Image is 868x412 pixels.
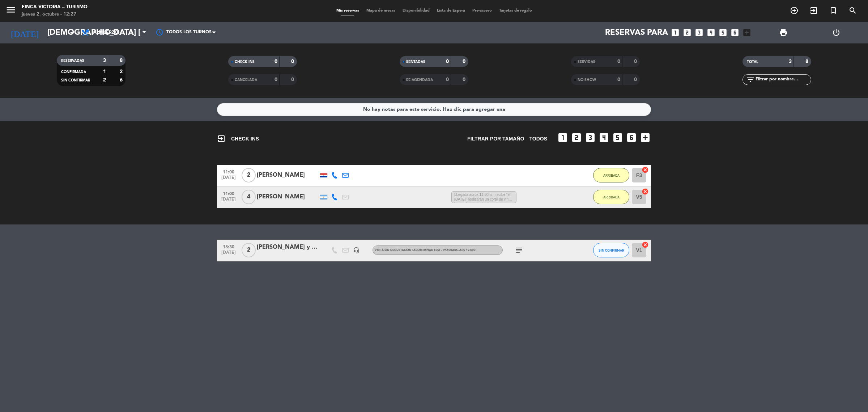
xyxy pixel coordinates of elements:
[598,132,610,143] i: looks_4
[5,4,16,15] i: menu
[603,173,620,177] span: ARRIBADA
[832,28,841,37] i: power_settings_new
[515,246,523,255] i: subject
[275,77,277,82] strong: 0
[718,28,728,37] i: looks_5
[593,243,629,257] button: SIN CONFIRMAR
[495,9,536,13] span: Tarjetas de regalo
[451,191,516,203] span: LLegada aprox 11.30hs - recibe "el [DATE]" realizaran un corte de vino y luego almuerzan / [PERSO...
[220,250,238,258] span: [DATE]
[363,105,505,114] div: No hay notas para este servicio. Haz clic para agregar una
[120,77,124,83] strong: 6
[220,189,238,197] span: 11:00
[810,22,863,43] div: LOG OUT
[220,175,238,184] span: [DATE]
[399,9,433,13] span: Disponibilidad
[634,77,638,82] strong: 0
[605,28,668,37] span: Reservas para
[217,134,259,143] span: CHECK INS
[779,28,788,37] span: print
[755,76,811,84] input: Filtrar por nombre...
[93,30,118,35] span: Almuerzo
[22,4,88,11] div: FINCA VICTORIA – TURISMO
[578,78,596,82] span: NO SHOW
[642,166,649,173] i: cancel
[730,28,740,37] i: looks_6
[22,11,88,18] div: jueves 2. octubre - 12:27
[257,171,318,180] div: [PERSON_NAME]
[612,132,624,143] i: looks_5
[626,132,637,143] i: looks_6
[291,59,295,64] strong: 0
[275,59,277,64] strong: 0
[747,60,758,64] span: TOTAL
[617,77,620,82] strong: 0
[706,28,716,37] i: looks_4
[220,197,238,205] span: [DATE]
[257,243,318,252] div: [PERSON_NAME] y [PERSON_NAME] + [PERSON_NAME]
[634,59,638,64] strong: 0
[406,60,425,64] span: SENTADAS
[333,9,363,13] span: Mis reservas
[406,78,433,82] span: RE AGENDADA
[242,190,256,204] span: 4
[557,132,569,143] i: looks_one
[790,6,799,15] i: add_circle_outline
[242,243,256,257] span: 2
[217,134,226,143] i: exit_to_app
[103,69,106,74] strong: 1
[103,58,106,63] strong: 3
[220,167,238,176] span: 11:00
[694,28,704,37] i: looks_3
[789,59,792,64] strong: 3
[463,77,467,82] strong: 0
[571,132,582,143] i: looks_two
[220,242,238,251] span: 15:30
[353,247,359,253] i: headset_mic
[103,77,106,83] strong: 2
[291,77,295,82] strong: 0
[446,77,449,82] strong: 0
[642,188,649,195] i: cancel
[257,192,318,202] div: [PERSON_NAME]
[829,6,838,15] i: turned_in_not
[5,4,16,18] button: menu
[235,78,257,82] span: CANCELADA
[446,59,449,64] strong: 0
[433,9,469,13] span: Lista de Espera
[848,6,857,15] i: search
[363,9,399,13] span: Mapa de mesas
[617,59,620,64] strong: 0
[375,249,476,252] span: VISITA SIN DEGUSTACIÓN (ACOMPAÑANTES) - 19.600ARS
[61,59,84,63] span: RESERVADAS
[599,248,624,252] span: SIN CONFIRMAR
[578,60,595,64] span: SERVIDAS
[5,25,44,41] i: [DATE]
[746,75,755,84] i: filter_list
[742,28,752,37] i: add_box
[458,249,476,252] span: , ARS 19.600
[242,168,256,182] span: 2
[809,6,818,15] i: exit_to_app
[463,59,467,64] strong: 0
[61,79,90,82] span: SIN CONFIRMAR
[584,132,596,143] i: looks_3
[235,60,255,64] span: CHECK INS
[603,195,620,199] span: ARRIBADA
[642,241,649,248] i: cancel
[593,168,629,182] button: ARRIBADA
[67,28,76,37] i: arrow_drop_down
[120,58,124,63] strong: 8
[682,28,692,37] i: looks_two
[805,59,810,64] strong: 8
[61,70,86,74] span: CONFIRMADA
[120,69,124,74] strong: 2
[671,28,680,37] i: looks_one
[639,132,651,143] i: add_box
[467,135,524,143] span: Filtrar por tamaño
[529,135,547,143] span: TODOS
[469,9,495,13] span: Pre-acceso
[593,190,629,204] button: ARRIBADA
